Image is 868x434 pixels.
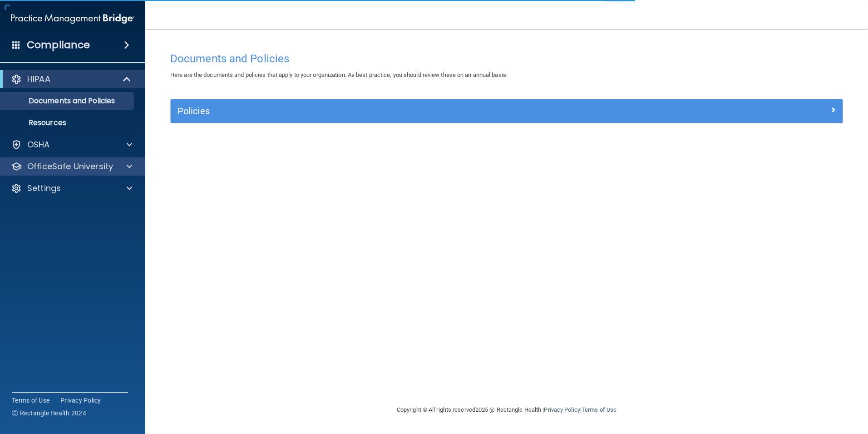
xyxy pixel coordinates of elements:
[60,396,101,405] a: Privacy Policy
[582,406,616,413] a: Terms of Use
[170,71,508,78] span: Here are the documents and policies that apply to your organization. As best practice, you should...
[341,395,672,424] div: Copyright © All rights reserved 2025 @ Rectangle Health | |
[27,74,50,85] p: HIPAA
[178,104,836,118] a: Policies
[11,10,134,28] img: PMB logo
[11,183,132,194] a: Settings
[170,53,843,65] h4: Documents and Policies
[27,139,50,150] p: OSHA
[11,139,132,150] a: OSHA
[12,396,49,405] a: Terms of Use
[11,161,132,172] a: OfficeSafe University
[544,406,580,413] a: Privacy Policy
[11,74,132,85] a: HIPAA
[6,118,130,127] p: Resources
[27,183,61,194] p: Settings
[12,409,86,418] span: Ⓒ Rectangle Health 2024
[178,106,668,116] h5: Policies
[27,39,90,51] h4: Compliance
[27,161,113,172] p: OfficeSafe University
[6,96,130,106] p: Documents and Policies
